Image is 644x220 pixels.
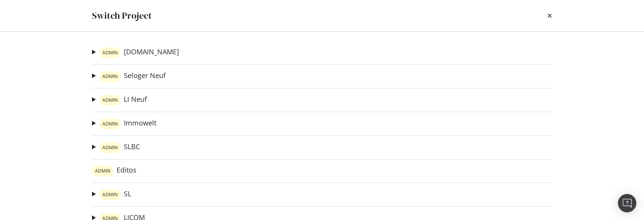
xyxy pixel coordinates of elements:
a: warning labelLI Neuf [99,95,147,106]
a: warning labelSL [99,189,131,200]
span: ADMIN [102,145,118,150]
div: times [547,9,552,22]
div: warning label [99,189,121,200]
summary: warning labelSL [92,189,131,200]
a: warning labelEditos [92,166,136,176]
div: warning label [99,71,121,82]
div: Switch Project [92,9,152,22]
a: warning labelImmowelt [99,119,156,129]
div: warning label [99,47,121,58]
summary: warning label[DOMAIN_NAME] [92,47,179,58]
span: ADMIN [102,122,118,126]
span: ADMIN [95,169,110,173]
summary: warning labelSLBC [92,142,140,153]
span: ADMIN [102,74,118,79]
summary: warning labelLI Neuf [92,95,147,106]
div: warning label [99,95,121,106]
div: Open Intercom Messenger [618,194,636,212]
span: ADMIN [102,192,118,197]
a: warning labelSLBC [99,142,140,153]
div: warning label [99,142,121,153]
summary: warning labelSeloger Neuf [92,71,166,82]
summary: warning labelImmowelt [92,118,156,129]
a: warning labelSeloger Neuf [99,71,166,82]
div: warning label [92,166,113,176]
span: ADMIN [102,98,118,103]
div: warning label [99,119,121,129]
span: ADMIN [102,51,118,55]
a: warning label[DOMAIN_NAME] [99,47,179,58]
